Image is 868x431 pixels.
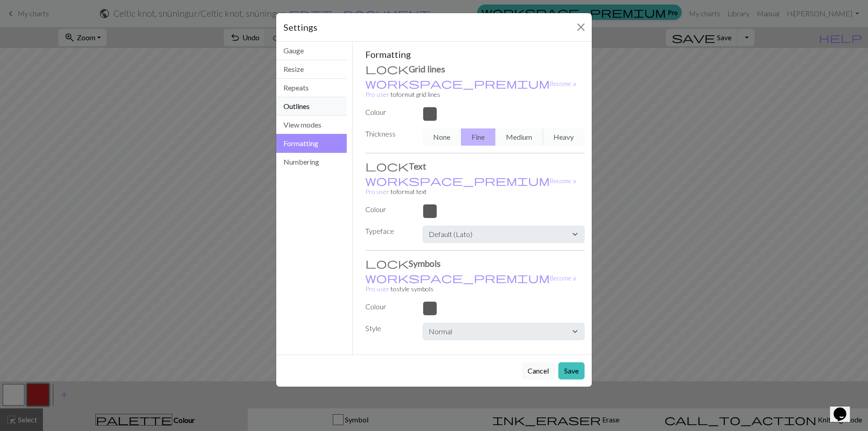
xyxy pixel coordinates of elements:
iframe: chat widget [830,395,859,422]
a: Become a Pro user [365,274,576,293]
button: Resize [276,60,347,79]
span: workspace_premium [365,174,550,187]
label: Typeface [360,226,417,239]
h5: Settings [283,20,317,34]
button: Save [558,362,585,379]
button: Numbering [276,153,347,171]
button: Outlines [276,97,347,116]
button: Formatting [276,134,347,153]
label: Colour [360,301,417,312]
span: workspace_premium [365,271,550,284]
h5: Formatting [365,49,585,60]
button: View modes [276,116,347,134]
a: Become a Pro user [365,80,576,98]
span: workspace_premium [365,77,550,90]
button: Close [574,20,588,34]
small: to format text [365,177,576,195]
a: Become a Pro user [365,177,576,195]
button: Gauge [276,42,347,60]
label: Colour [360,107,417,118]
label: Colour [360,204,417,215]
h3: Text [365,161,585,171]
small: to format grid lines [365,80,576,98]
h3: Grid lines [365,63,585,74]
small: to style symbols [365,274,576,293]
h3: Symbols [365,258,585,269]
button: Repeats [276,79,347,97]
label: Style [360,323,417,336]
label: Thickness [360,128,417,142]
button: Cancel [522,362,555,379]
